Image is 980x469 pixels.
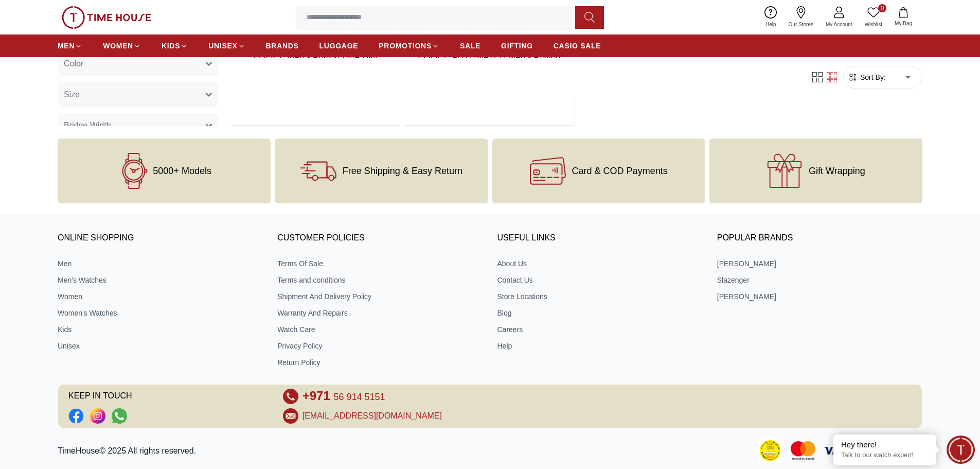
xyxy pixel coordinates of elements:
span: Our Stores [785,21,817,28]
span: 0 [878,4,886,12]
span: Sort By: [858,72,886,82]
a: [EMAIL_ADDRESS][DOMAIN_NAME] [302,410,442,422]
h3: CUSTOMER POLICIES [277,231,483,246]
span: SALE [460,41,480,51]
span: Color [64,58,83,70]
span: BRANDS [266,41,299,51]
a: KIDS [162,37,188,55]
a: LUGGAGE [319,37,359,55]
h3: Popular Brands [717,231,922,246]
span: 5000+ Models [153,166,211,176]
span: UNISEX [208,41,237,51]
button: My Bag [888,5,918,29]
a: Blog [497,308,703,318]
p: Talk to our watch expert! [841,451,929,460]
span: GIFTING [501,41,533,51]
span: PROMOTIONS [379,41,432,51]
a: PROMOTIONS [379,37,439,55]
a: MEN [58,37,82,55]
a: Social Link [112,408,127,424]
a: Help [759,4,782,30]
a: Social Link [90,408,105,424]
a: Shipment And Delivery Policy [277,291,483,302]
a: Slazenger [717,275,922,285]
span: MEN [58,41,75,51]
span: LUGGAGE [319,41,359,51]
span: Size [64,89,80,101]
span: Card & COD Payments [572,166,668,176]
a: Privacy Policy [277,341,483,351]
a: Careers [497,324,703,335]
a: +971 56 914 5151 [302,389,385,404]
span: Wishlist [861,21,886,28]
a: Warranty And Repairs [277,308,483,318]
a: Men's Watches [58,275,263,285]
a: Help [497,341,703,351]
a: Women's Watches [58,308,263,318]
a: Contact Us [497,275,703,285]
a: Watch Care [277,324,483,335]
a: [PERSON_NAME] [717,291,922,302]
button: Size [58,82,218,107]
a: Store Locations [497,291,703,302]
img: Mastercard [791,441,815,460]
span: KEEP IN TOUCH [68,389,269,404]
span: My Bag [890,20,916,27]
a: GIFTING [501,37,533,55]
img: Consumer Payment [758,439,782,463]
button: Sort By: [848,72,886,82]
a: Terms and conditions [277,275,483,285]
button: Bridge Width [58,113,218,138]
a: Women [58,291,263,302]
a: [PERSON_NAME] [717,258,922,269]
a: Social Link [68,408,84,424]
img: ... [62,6,151,29]
a: Men [58,258,263,269]
span: 56 914 5151 [333,392,385,402]
div: Hey there! [841,440,929,450]
span: KIDS [162,41,180,51]
a: CASIO SALE [554,37,601,55]
a: Kids [58,324,263,335]
a: About Us [497,258,703,269]
a: 0Wishlist [859,4,888,30]
a: Our Stores [782,4,819,30]
span: Help [761,21,780,28]
img: Visa [824,447,848,455]
a: UNISEX [208,37,245,55]
span: WOMEN [103,41,133,51]
a: WOMEN [103,37,141,55]
div: Chat Widget [947,436,975,464]
a: Return Policy [277,357,483,368]
h3: ONLINE SHOPPING [58,231,263,246]
a: Unisex [58,341,263,351]
p: TimeHouse© 2025 All rights reserved. [58,445,200,457]
h3: USEFUL LINKS [497,231,703,246]
li: Facebook [68,408,84,424]
span: My Account [822,21,857,28]
span: Free Shipping & Easy Return [343,166,462,176]
span: CASIO SALE [554,41,601,51]
a: BRANDS [266,37,299,55]
span: Bridge Width [64,119,111,132]
a: SALE [460,37,480,55]
a: Terms Of Sale [277,258,483,269]
span: Gift Wrapping [809,166,865,176]
button: Color [58,51,218,76]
